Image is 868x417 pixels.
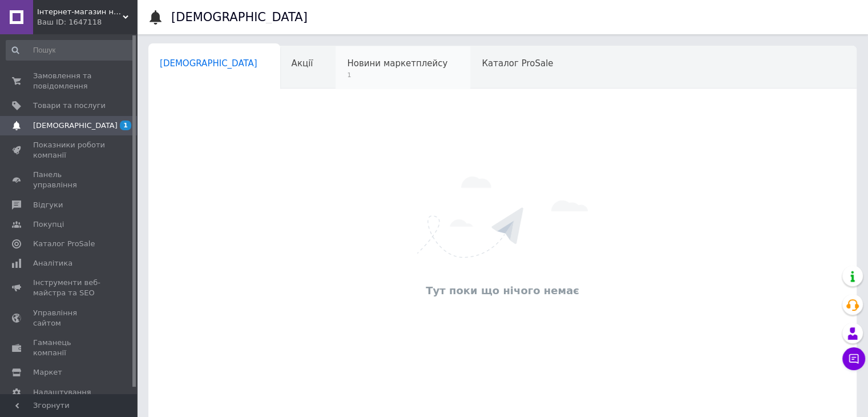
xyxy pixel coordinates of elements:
[33,170,106,190] span: Панель управління
[842,347,865,370] button: Чат з покупцем
[33,219,64,230] span: Покупці
[347,58,447,69] span: Новини маркетплейсу
[33,367,62,378] span: Маркет
[33,200,63,210] span: Відгуки
[482,58,553,69] span: Каталог ProSale
[33,308,106,328] span: Управління сайтом
[37,7,123,17] span: Інтернет-магазин настінних годинників і картин Таймер-Ок
[33,121,118,131] span: [DEMOGRAPHIC_DATA]
[33,101,106,111] span: Товари та послуги
[154,283,851,298] div: Тут поки що нічого немає
[160,58,257,69] span: [DEMOGRAPHIC_DATA]
[33,338,106,358] span: Гаманець компанії
[33,387,91,398] span: Налаштування
[120,121,131,130] span: 1
[33,140,106,161] span: Показники роботи компанії
[33,278,106,298] span: Інструменти веб-майстра та SEO
[6,40,135,61] input: Пошук
[171,10,308,24] h1: [DEMOGRAPHIC_DATA]
[33,258,72,268] span: Аналітика
[37,17,137,27] div: Ваш ID: 1647118
[292,58,313,69] span: Акції
[33,71,106,91] span: Замовлення та повідомлення
[347,71,447,79] span: 1
[33,239,95,249] span: Каталог ProSale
